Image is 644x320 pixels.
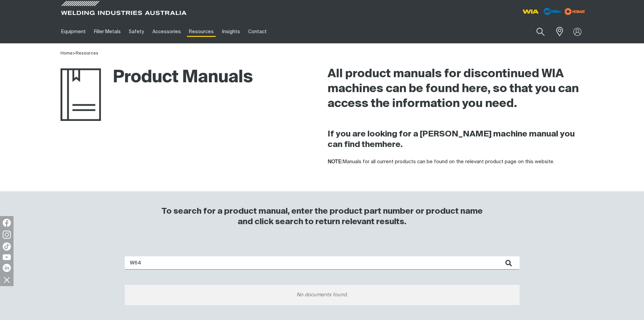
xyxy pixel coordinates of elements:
span: > [73,51,76,56]
img: hide socials [1,274,13,285]
img: Facebook [3,219,11,227]
img: TikTok [3,242,11,251]
img: miller [563,6,587,17]
a: Contact [244,20,271,43]
strong: If you are looking for a [PERSON_NAME] machine manual you can find them [328,130,575,149]
a: Resources [185,20,218,43]
a: Insights [218,20,244,43]
img: LinkedIn [3,264,11,272]
input: Enter search... [125,256,520,270]
a: Resources [76,51,98,56]
img: Instagram [3,231,11,239]
a: Equipment [57,20,90,43]
a: Safety [125,20,148,43]
img: YouTube [3,254,11,260]
p: Manuals for all current products can be found on the relevant product page on this website. [328,158,584,166]
div: No documents found. [125,285,520,305]
a: Filler Metals [90,20,125,43]
a: here. [382,141,403,149]
a: Accessories [148,20,185,43]
nav: Main [57,20,455,43]
a: Home [61,51,73,56]
h1: Product Manuals [61,67,253,89]
strong: NOTE: [328,159,342,164]
button: Search products [529,24,552,40]
h2: All product manuals for discontinued WIA machines can be found here, so that you can access the i... [328,67,584,111]
h3: To search for a product manual, enter the product part number or product name and click search to... [159,206,486,227]
input: Product name or item number... [520,24,552,40]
